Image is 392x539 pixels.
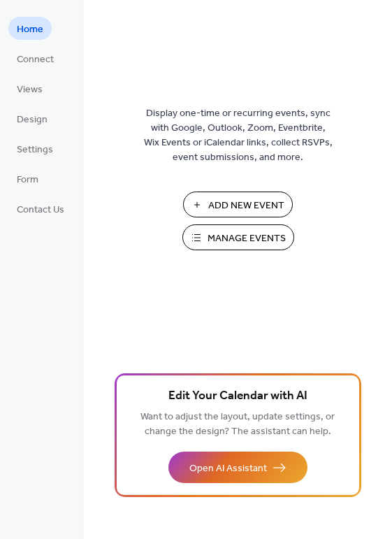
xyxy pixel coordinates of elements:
a: Contact Us [8,197,73,220]
a: Design [8,107,56,130]
span: Settings [17,143,53,157]
a: Connect [8,47,62,70]
span: Open AI Assistant [189,461,267,476]
span: Display one-time or recurring events, sync with Google, Outlook, Zoom, Eventbrite, Wix Events or ... [144,106,333,165]
span: Views [17,82,43,97]
button: Open AI Assistant [168,452,307,483]
button: Manage Events [182,224,294,250]
button: Add New Event [183,192,293,217]
span: Form [17,173,38,187]
span: Contact Us [17,203,64,217]
span: Edit Your Calendar with AI [168,387,307,406]
a: Form [8,167,47,190]
span: Manage Events [208,231,286,246]
span: Want to adjust the layout, update settings, or change the design? The assistant can help. [140,408,335,441]
a: Settings [8,137,61,160]
a: Home [8,17,52,40]
a: Views [8,77,51,100]
span: Home [17,22,43,37]
span: Connect [17,52,54,67]
span: Design [17,113,48,127]
span: Add New Event [208,199,284,213]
